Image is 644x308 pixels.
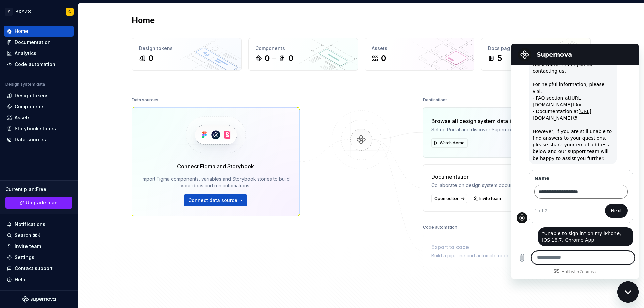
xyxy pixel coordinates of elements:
div: 0 [288,53,293,64]
div: Design system data [5,82,45,87]
span: Watch demo [440,140,465,146]
div: Contact support [15,265,53,272]
div: Y [5,8,13,16]
div: Collaborate on design system documentation. [431,182,533,189]
button: Watch demo [431,138,468,148]
div: BXYZS [15,8,31,15]
div: Components [15,103,45,110]
div: Browse all design system data instantly [431,117,530,125]
a: Open editor [431,194,467,203]
div: Code automation [15,61,55,68]
div: 5 [497,53,502,64]
div: Settings [15,254,34,261]
div: Data sources [15,136,46,143]
button: Help [4,274,74,285]
div: Documentation [15,39,51,46]
a: Storybook stories [4,123,74,134]
div: Docs pages [488,45,584,52]
iframe: Messaging window [511,44,639,279]
a: Design tokens0 [132,38,241,71]
div: Search ⌘K [15,232,40,239]
a: Settings [4,252,74,263]
div: Export to code [431,243,530,251]
div: 0 [148,53,153,64]
a: Documentation [4,37,74,48]
a: Components [4,101,74,112]
a: Components00 [248,38,358,71]
a: Docs pages5 [481,38,591,71]
div: Invite team [15,243,41,250]
div: Set up Portal and discover Supernova AI. [431,126,530,133]
a: Analytics [4,48,74,59]
button: Connect data source [184,194,247,206]
div: Connect Figma and Storybook [177,162,254,170]
div: 0 [381,53,386,64]
a: Home [4,26,74,37]
span: Connect data source [188,197,237,204]
a: Invite team [471,194,504,203]
svg: Supernova Logo [22,296,56,303]
div: Help [15,276,25,283]
div: Documentation [431,173,533,181]
div: Notifications [15,221,45,228]
div: G [68,9,71,14]
div: Build a pipeline and automate code delivery. [431,252,530,259]
div: Assets [372,45,467,52]
a: Assets [4,112,74,123]
div: Assets [15,114,31,121]
div: Code automation [423,223,457,232]
span: Upgrade plan [26,199,58,206]
div: Analytics [15,50,36,57]
a: Code automation [4,59,74,70]
div: Components [255,45,351,52]
button: Notifications [4,219,74,230]
div: Home [15,28,28,35]
span: Invite team [479,196,501,201]
div: Design tokens [139,45,234,52]
a: Invite team [4,241,74,252]
a: Design tokens [4,90,74,101]
a: Data sources [4,134,74,145]
h2: Home [132,15,155,26]
iframe: Button to launch messaging window, conversation in progress [617,281,639,303]
div: Current plan : Free [5,186,72,193]
div: Data sources [132,95,158,105]
div: Storybook stories [15,125,56,132]
div: Import Figma components, variables and Storybook stories to build your docs and run automations. [142,176,290,189]
button: Contact support [4,263,74,274]
button: YBXYZSG [1,4,76,19]
a: Assets0 [365,38,474,71]
div: 0 [265,53,270,64]
span: Open editor [434,196,459,201]
button: Search ⌘K [4,230,74,241]
div: Design tokens [15,92,49,99]
a: Upgrade plan [5,197,72,209]
div: Destinations [423,95,448,105]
